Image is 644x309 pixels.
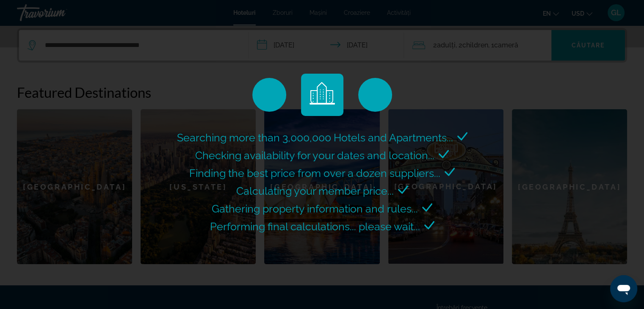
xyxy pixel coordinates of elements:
[195,149,434,162] span: Checking availability for your dates and location...
[210,220,420,233] span: Performing final calculations... please wait...
[212,202,418,215] span: Gathering property information and rules...
[177,131,453,144] span: Searching more than 3,000,000 Hotels and Apartments...
[236,185,394,197] span: Calculating your member price...
[189,167,440,179] span: Finding the best price from over a dozen suppliers...
[610,275,637,302] iframe: Buton lansare fereastră mesagerie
